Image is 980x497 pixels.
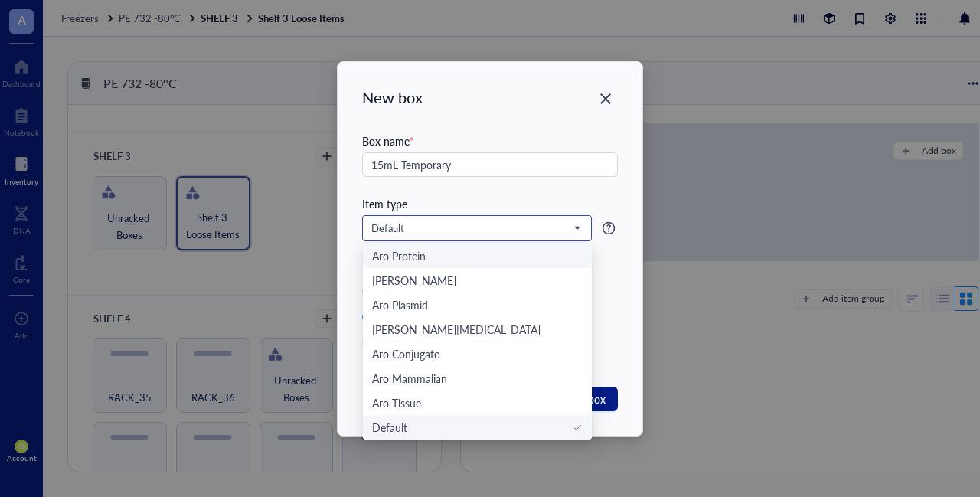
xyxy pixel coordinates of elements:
div: Aro Tissue [372,394,421,411]
div: Aro Plasmid [372,296,428,313]
span: Close [593,90,618,108]
input: e.g. DNA protein [362,152,618,177]
div: [PERSON_NAME] [372,272,456,289]
div: Aro Conjugate [372,345,439,362]
div: Default [372,419,407,436]
div: Dimension (height x width) [362,260,618,276]
button: Close [593,87,618,111]
div: Box name [362,132,618,149]
div: New box [362,87,618,108]
div: [PERSON_NAME][MEDICAL_DATA] [372,321,541,338]
span: Default [371,221,580,235]
div: Aro Protein [372,247,426,264]
div: Item type [362,195,618,212]
div: Aro Mammalian [372,370,447,387]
